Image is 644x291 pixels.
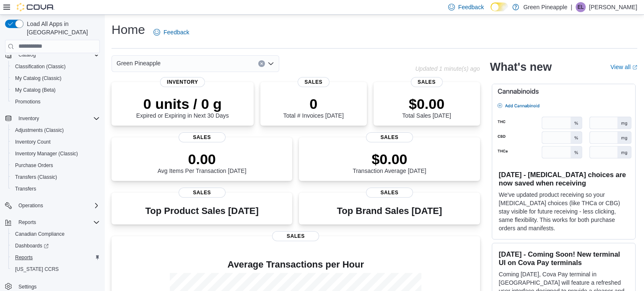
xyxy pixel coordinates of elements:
[15,127,64,134] span: Adjustments (Classic)
[160,77,205,87] span: Inventory
[15,162,53,169] span: Purchase Orders
[15,254,33,261] span: Reports
[8,72,103,84] button: My Catalog (Classic)
[12,149,81,159] a: Inventory Manager (Classic)
[158,151,247,174] div: Avg Items Per Transaction [DATE]
[8,124,103,136] button: Adjustments (Classic)
[17,3,55,11] img: Cova
[15,217,39,227] button: Reports
[12,172,60,182] a: Transfers (Classic)
[8,228,103,240] button: Canadian Compliance
[490,60,552,74] h2: What's new
[12,73,65,83] a: My Catalog (Classic)
[15,50,100,60] span: Catalog
[12,149,100,159] span: Inventory Manager (Classic)
[610,64,637,70] a: View allExternal link
[8,263,103,275] button: [US_STATE] CCRS
[8,183,103,195] button: Transfers
[15,150,78,157] span: Inventory Manager (Classic)
[12,172,100,182] span: Transfers (Classic)
[12,137,100,147] span: Inventory Count
[2,113,103,124] button: Inventory
[283,95,343,119] div: Total # Invoices [DATE]
[12,62,69,72] a: Classification (Classic)
[12,160,100,170] span: Purchase Orders
[15,63,66,70] span: Classification (Classic)
[23,20,100,36] span: Load All Apps in [GEOGRAPHIC_DATA]
[15,87,56,93] span: My Catalog (Beta)
[15,231,65,237] span: Canadian Compliance
[12,125,67,135] a: Adjustments (Classic)
[15,242,49,249] span: Dashboards
[12,264,62,274] a: [US_STATE] CCRS
[15,201,100,211] span: Operations
[15,139,51,145] span: Inventory Count
[8,160,103,171] button: Purchase Orders
[12,252,36,263] a: Reports
[337,206,442,216] h3: Top Brand Sales [DATE]
[272,231,319,241] span: Sales
[2,200,103,211] button: Operations
[12,97,44,107] a: Promotions
[136,95,229,119] div: Expired or Expiring in Next 30 Days
[15,98,41,105] span: Promotions
[415,65,480,72] p: Updated 1 minute(s) ago
[15,185,36,192] span: Transfers
[15,217,100,227] span: Reports
[632,65,637,70] svg: External link
[2,216,103,228] button: Reports
[15,113,100,124] span: Inventory
[499,250,628,267] h3: [DATE] - Coming Soon! New terminal UI on Cova Pay terminals
[578,2,584,12] span: EL
[12,264,100,274] span: Washington CCRS
[589,2,637,12] p: [PERSON_NAME]
[145,206,258,216] h3: Top Product Sales [DATE]
[8,148,103,160] button: Inventory Manager (Classic)
[499,191,628,232] p: We've updated product receiving so your [MEDICAL_DATA] choices (like THCa or CBG) stay visible fo...
[12,184,39,194] a: Transfers
[12,97,100,107] span: Promotions
[12,252,100,263] span: Reports
[8,252,103,263] button: Reports
[366,188,413,198] span: Sales
[8,136,103,148] button: Inventory Count
[283,95,343,112] p: 0
[164,28,189,36] span: Feedback
[353,151,426,174] div: Transaction Average [DATE]
[298,77,330,87] span: Sales
[179,132,226,142] span: Sales
[12,62,100,72] span: Classification (Classic)
[18,219,36,226] span: Reports
[12,125,100,135] span: Adjustments (Classic)
[12,137,54,147] a: Inventory Count
[8,240,103,252] a: Dashboards
[491,3,508,11] input: Dark Mode
[8,84,103,96] button: My Catalog (Beta)
[12,241,52,251] a: Dashboards
[179,188,226,198] span: Sales
[18,52,36,58] span: Catalog
[12,184,100,194] span: Transfers
[410,77,442,87] span: Sales
[117,58,161,68] span: Green Pineapple
[112,21,145,38] h1: Home
[12,229,100,239] span: Canadian Compliance
[402,95,451,112] p: $0.00
[15,174,57,180] span: Transfers (Classic)
[491,11,491,12] span: Dark Mode
[576,2,586,12] div: Eden Lafrentz
[402,95,451,119] div: Total Sales [DATE]
[258,60,265,67] button: Clear input
[8,96,103,108] button: Promotions
[353,151,426,167] p: $0.00
[2,49,103,61] button: Catalog
[18,115,39,122] span: Inventory
[15,266,59,273] span: [US_STATE] CCRS
[523,2,567,12] p: Green Pineapple
[18,283,36,290] span: Settings
[12,160,57,170] a: Purchase Orders
[136,95,229,112] p: 0 units / 0 g
[15,50,39,60] button: Catalog
[366,132,413,142] span: Sales
[458,3,484,11] span: Feedback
